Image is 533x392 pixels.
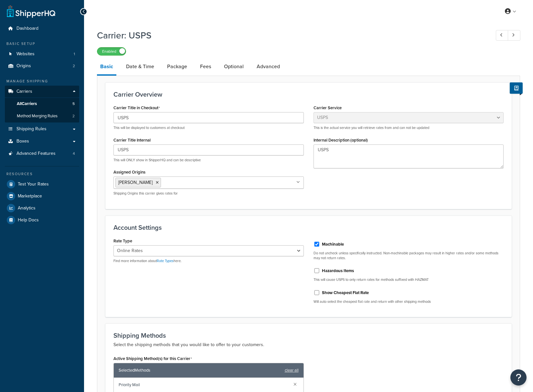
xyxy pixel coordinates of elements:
[16,151,56,156] span: Advanced Features
[18,217,39,223] span: Help Docs
[113,91,504,98] h3: Carrier Overview
[221,59,247,74] a: Optional
[5,190,79,202] a: Marketplace
[5,60,79,72] li: Origins
[113,332,504,339] h3: Shipping Methods
[314,299,504,304] p: Will auto select the cheapest flat rate and return with other shipping methods
[253,59,283,74] a: Advanced
[113,238,132,243] label: Rate Type
[314,251,504,261] p: Do not uncheck unless specifically instructed. Non-machinable packages may result in higher rates...
[72,101,75,107] span: 5
[5,202,79,214] a: Analytics
[18,206,36,211] span: Analytics
[322,268,354,274] label: Hazardous Items
[97,29,484,42] h1: Carrier: USPS
[5,148,79,160] li: Advanced Features
[5,48,79,60] li: Websites
[16,51,35,57] span: Websites
[322,241,344,247] label: Machinable
[17,113,58,119] span: Method Merging Rules
[5,110,79,122] a: Method Merging Rules2
[5,148,79,160] a: Advanced Features4
[123,59,157,74] a: Date & Time
[113,191,304,196] p: Shipping Origins this carrier gives rates for
[5,86,79,122] li: Carriers
[322,290,369,296] label: Show Cheapest Flat Rate
[508,30,520,41] a: Next Record
[5,79,79,84] div: Manage Shipping
[5,171,79,177] div: Resources
[113,125,304,130] p: This will be displayed to customers at checkout
[285,366,299,375] a: clear all
[16,63,31,69] span: Origins
[5,98,79,110] a: AllCarriers5
[119,380,288,389] span: Priority Mail
[5,23,79,35] a: Dashboard
[314,277,504,282] p: This will cause USPS to only return rates for methods suffixed with HAZMAT
[197,59,214,74] a: Fees
[496,30,508,41] a: Previous Record
[113,341,504,349] p: Select the shipping methods that you would like to offer to your customers.
[16,26,38,31] span: Dashboard
[5,110,79,122] li: Method Merging Rules
[16,139,29,144] span: Boxes
[113,356,192,361] label: Active Shipping Method(s) for this Carrier
[314,105,342,110] label: Carrier Service
[118,179,153,186] span: [PERSON_NAME]
[157,258,174,263] a: Rate Types
[113,259,304,263] p: Find more information about here.
[314,125,504,130] p: This is the actual service you will retrieve rates from and can not be updated
[17,101,37,107] span: All Carriers
[97,59,116,76] a: Basic
[113,170,145,175] label: Assigned Origins
[5,214,79,226] a: Help Docs
[72,113,75,119] span: 2
[74,51,75,57] span: 1
[5,135,79,147] a: Boxes
[5,178,79,190] a: Test Your Rates
[510,369,527,386] button: Open Resource Center
[16,89,32,94] span: Carriers
[18,182,49,187] span: Test Your Rates
[314,144,504,168] textarea: USPS
[113,158,304,163] p: This will ONLY show in ShipperHQ and can be descriptive
[113,138,151,143] label: Carrier Title Internal
[73,63,75,69] span: 2
[510,82,523,94] button: Show Help Docs
[5,60,79,72] a: Origins2
[113,105,160,111] label: Carrier Title in Checkout
[5,48,79,60] a: Websites1
[164,59,190,74] a: Package
[16,126,47,132] span: Shipping Rules
[314,138,368,143] label: Internal Description (optional)
[113,224,504,231] h3: Account Settings
[5,86,79,98] a: Carriers
[73,151,75,156] span: 4
[5,123,79,135] a: Shipping Rules
[119,366,282,375] span: Selected Methods
[97,48,126,55] label: Enabled
[5,41,79,47] div: Basic Setup
[18,194,42,199] span: Marketplace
